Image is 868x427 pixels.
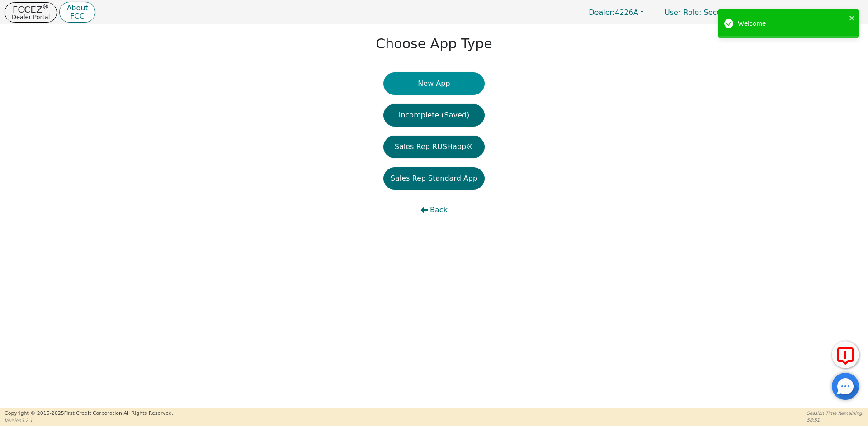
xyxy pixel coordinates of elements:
button: close [849,13,855,23]
p: About [66,5,88,12]
button: Incomplete (Saved) [383,104,485,127]
a: User Role: Secondary [656,4,751,21]
button: Sales Rep RUSHapp® [383,136,485,158]
p: FCC [66,13,88,20]
button: FCCEZ®Dealer Portal [5,2,57,23]
button: Dealer:4226A [579,5,653,19]
div: Welcome [738,19,846,29]
button: AboutFCC [59,2,95,23]
p: FCCEZ [12,5,50,14]
p: Dealer Portal [12,14,50,20]
span: Dealer: [589,8,615,17]
p: Session Time Remaining: [807,410,863,417]
span: All Rights Reserved. [123,410,173,416]
button: 4226A:[PERSON_NAME] [753,5,863,19]
p: Copyright © 2015- 2025 First Credit Corporation. [5,410,173,418]
button: Report Error to FCC [832,341,859,368]
p: 58:51 [807,417,863,423]
p: Secondary [656,4,751,21]
span: User Role : [665,8,701,17]
button: Sales Rep Standard App [383,167,485,190]
span: 4226A [589,8,638,17]
p: Version 3.2.1 [5,417,173,424]
sup: ® [42,3,49,11]
button: Back [383,199,485,221]
button: New App [383,72,485,95]
h1: Choose App Type [376,36,492,52]
span: Back [430,205,448,216]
